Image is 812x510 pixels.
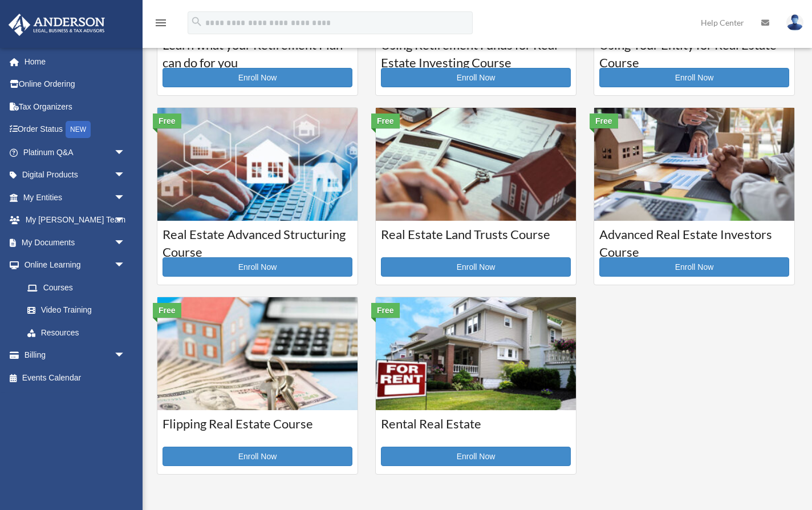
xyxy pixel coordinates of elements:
div: Free [153,114,181,128]
a: My Documentsarrow_drop_down [8,231,143,254]
a: Tax Organizers [8,95,143,118]
a: menu [154,20,168,30]
a: Enroll Now [163,447,352,466]
div: Free [371,114,400,128]
a: Enroll Now [163,257,352,277]
a: Home [8,50,143,73]
i: menu [154,16,168,30]
h3: Real Estate Land Trusts Course [381,226,571,254]
a: Platinum Q&Aarrow_drop_down [8,141,143,164]
h3: Flipping Real Estate Course [163,415,352,444]
h3: Advanced Real Estate Investors Course [599,226,789,254]
span: arrow_drop_down [114,141,137,164]
div: Free [153,303,181,318]
span: arrow_drop_down [114,344,137,367]
a: Enroll Now [381,68,571,87]
a: Video Training [16,299,143,322]
img: Anderson Advisors Platinum Portal [5,14,108,36]
span: arrow_drop_down [114,164,137,187]
a: My [PERSON_NAME] Teamarrow_drop_down [8,209,143,232]
h3: Using Your Entity for Real Estate Course [599,37,789,65]
img: User Pic [786,14,803,31]
div: Free [590,114,618,128]
a: Order StatusNEW [8,118,143,141]
a: Billingarrow_drop_down [8,344,143,367]
h3: Using Retirement Funds for Real Estate Investing Course [381,37,571,65]
a: Enroll Now [381,257,571,277]
h3: Real Estate Advanced Structuring Course [163,226,352,254]
a: Enroll Now [163,68,352,87]
a: Digital Productsarrow_drop_down [8,164,143,187]
div: Free [371,303,400,318]
a: Online Learningarrow_drop_down [8,254,143,277]
h3: Rental Real Estate [381,415,571,444]
a: Courses [16,276,137,299]
span: arrow_drop_down [114,231,137,254]
span: arrow_drop_down [114,209,137,232]
div: NEW [66,121,91,138]
a: Online Ordering [8,73,143,96]
a: Enroll Now [599,68,789,87]
a: Events Calendar [8,366,143,389]
h3: Learn what your Retirement Plan can do for you [163,37,352,65]
span: arrow_drop_down [114,254,137,277]
i: search [190,15,203,28]
a: My Entitiesarrow_drop_down [8,186,143,209]
a: Enroll Now [381,447,571,466]
a: Enroll Now [599,257,789,277]
a: Resources [16,321,143,344]
span: arrow_drop_down [114,186,137,209]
